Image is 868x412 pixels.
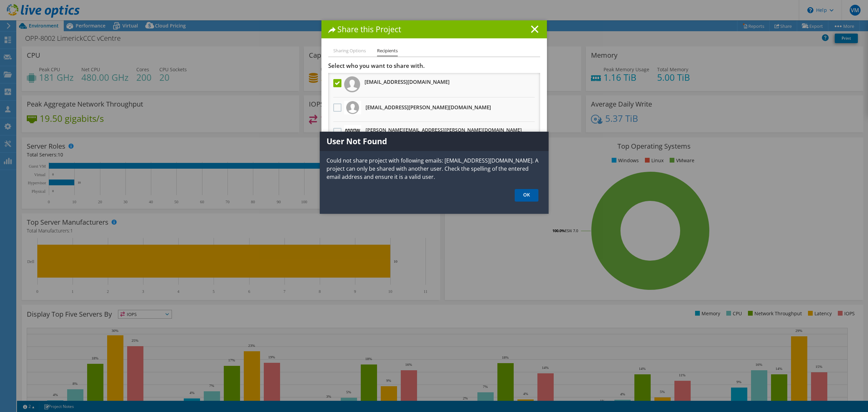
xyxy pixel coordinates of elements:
h3: [PERSON_NAME][EMAIL_ADDRESS][PERSON_NAME][DOMAIN_NAME] [366,125,522,143]
li: Recipients [377,47,398,57]
h1: Share this Project [328,25,540,33]
h1: User Not Found [320,132,549,151]
h3: Select who you want to share with. [328,62,540,70]
h3: [EMAIL_ADDRESS][PERSON_NAME][DOMAIN_NAME] [366,102,491,113]
li: Sharing Options [333,47,366,55]
img: Logo [344,128,361,136]
a: OK [515,189,538,202]
h3: [EMAIL_ADDRESS][DOMAIN_NAME] [364,76,450,87]
img: Logo [346,101,359,114]
p: Could not share project with following emails: [EMAIL_ADDRESS][DOMAIN_NAME]. A project can only b... [320,156,549,181]
img: user.png [344,76,360,92]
